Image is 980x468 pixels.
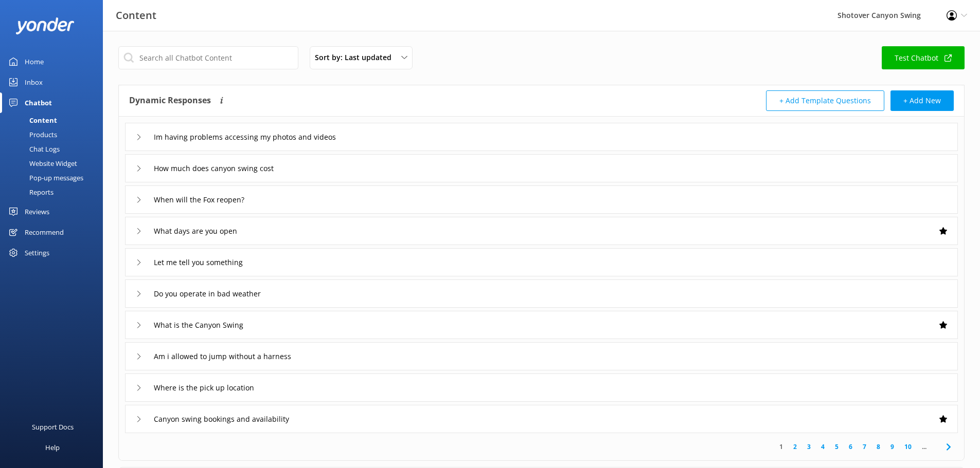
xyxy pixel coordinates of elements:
[6,156,77,171] div: Website Widget
[129,90,211,111] h4: Dynamic Responses
[25,201,49,222] div: Reviews
[6,156,103,171] a: Website Widget
[45,437,60,458] div: Help
[25,51,44,72] div: Home
[858,442,871,452] a: 7
[25,92,52,113] div: Chatbot
[315,52,398,63] span: Sort by: Last updated
[6,171,83,185] div: Pop-up messages
[25,222,64,242] div: Recommend
[25,242,49,263] div: Settings
[802,442,816,452] a: 3
[885,442,899,452] a: 9
[32,417,74,437] div: Support Docs
[816,442,830,452] a: 4
[6,142,60,156] div: Chat Logs
[788,442,802,452] a: 2
[116,7,156,24] h3: Content
[882,46,965,69] a: Test Chatbot
[774,442,788,452] a: 1
[6,185,103,199] a: Reports
[766,90,884,111] button: + Add Template Questions
[6,113,57,127] div: Content
[6,127,103,142] a: Products
[25,72,43,92] div: Inbox
[830,442,844,452] a: 5
[6,185,54,199] div: Reports
[871,442,885,452] a: 8
[917,442,932,452] span: ...
[118,46,298,69] input: Search all Chatbot Content
[899,442,917,452] a: 10
[890,90,954,111] button: + Add New
[844,442,858,452] a: 6
[6,171,103,185] a: Pop-up messages
[6,127,57,142] div: Products
[6,113,103,127] a: Content
[6,142,103,156] a: Chat Logs
[15,17,75,34] img: yonder-white-logo.png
